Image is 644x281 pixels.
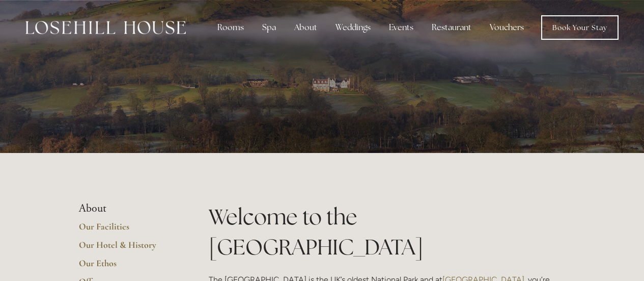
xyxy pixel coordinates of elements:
[541,15,619,40] a: Book Your Stay
[424,17,480,38] div: Restaurant
[209,17,252,38] div: Rooms
[79,258,176,276] a: Our Ethos
[482,17,532,38] a: Vouchers
[79,202,176,215] li: About
[209,202,566,262] h1: Welcome to the [GEOGRAPHIC_DATA]
[381,17,422,38] div: Events
[79,221,176,239] a: Our Facilities
[79,239,176,258] a: Our Hotel & History
[327,17,379,38] div: Weddings
[286,17,325,38] div: About
[25,21,186,34] img: Losehill House
[254,17,284,38] div: Spa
